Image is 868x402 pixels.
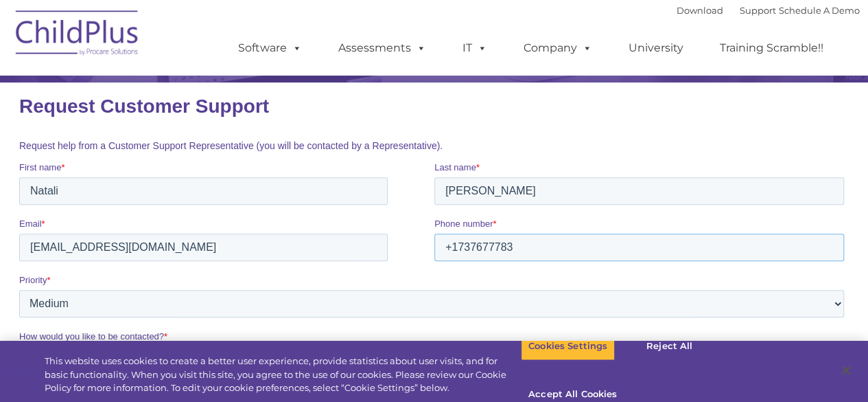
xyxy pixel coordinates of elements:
[706,34,837,62] a: Training Scramble!!
[9,1,146,69] img: ChildPlus by Procare Solutions
[521,332,615,361] button: Cookies Settings
[779,5,860,16] a: Schedule A Demo
[224,34,316,62] a: Software
[325,34,440,62] a: Assessments
[415,136,473,146] span: Phone number
[449,34,501,62] a: IT
[740,5,776,16] a: Support
[615,34,697,62] a: University
[510,34,606,62] a: Company
[626,332,712,361] button: Reject All
[45,355,521,395] div: This website uses cookies to create a better user experience, provide statistics about user visit...
[677,5,723,16] a: Download
[677,5,860,16] font: |
[831,355,861,386] button: Close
